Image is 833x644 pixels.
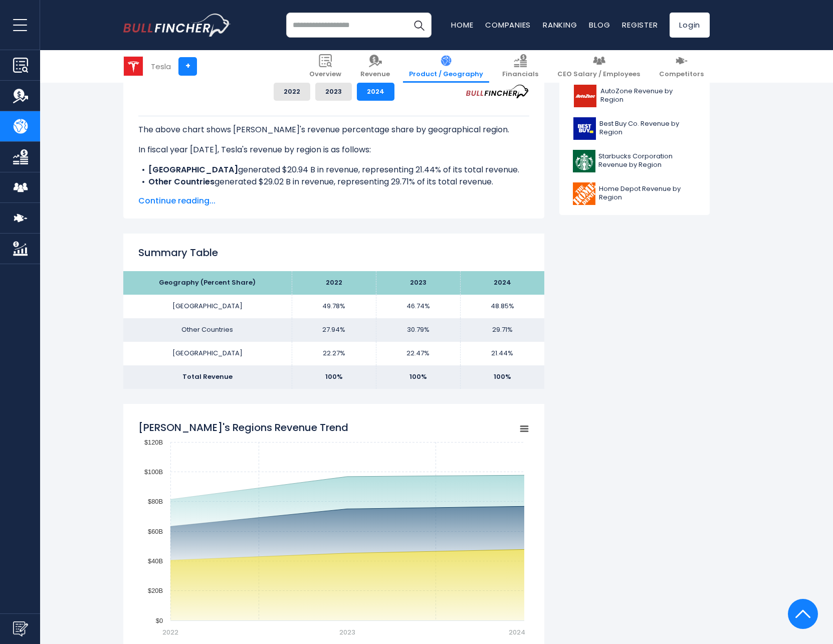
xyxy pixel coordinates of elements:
[376,318,460,342] td: 30.79%
[178,57,197,76] a: +
[274,83,310,101] button: 2022
[309,70,341,79] span: Overview
[123,14,231,37] img: bullfincher logo
[600,87,696,104] span: AutoZone Revenue by Region
[460,342,544,365] td: 21.44%
[156,617,163,624] text: $0
[460,271,544,295] th: 2024
[292,365,376,389] td: 100%
[509,627,525,637] text: 2024
[138,176,529,188] li: generated $29.02 B in revenue, representing 29.71% of its total revenue.
[451,20,473,30] a: Home
[123,365,292,389] td: Total Revenue
[670,13,710,38] a: Login
[354,50,396,83] a: Revenue
[376,295,460,318] td: 46.74%
[589,20,610,30] a: Blog
[357,83,394,101] button: 2024
[162,627,178,637] text: 2022
[599,185,696,202] span: Home Depot Revenue by Region
[460,365,544,389] td: 100%
[151,61,171,72] div: Tesla
[599,120,696,137] span: Best Buy Co. Revenue by Region
[376,342,460,365] td: 22.47%
[138,195,529,207] span: Continue reading...
[123,271,292,295] th: Geography (Percent Share)
[148,587,163,594] text: $20B
[502,70,538,79] span: Financials
[138,124,529,136] p: The above chart shows [PERSON_NAME]'s revenue percentage share by geographical region.
[123,295,292,318] td: [GEOGRAPHIC_DATA]
[573,85,597,107] img: AZO logo
[567,82,702,110] a: AutoZone Revenue by Region
[573,182,596,205] img: HD logo
[485,20,531,30] a: Companies
[403,50,489,83] a: Product / Geography
[124,57,143,76] img: TSLA logo
[376,271,460,295] th: 2023
[567,180,702,207] a: Home Depot Revenue by Region
[303,50,347,83] a: Overview
[123,14,231,37] a: Go to homepage
[138,420,348,435] tspan: [PERSON_NAME]'s Regions Revenue Trend
[148,498,163,505] text: $80B
[360,70,390,79] span: Revenue
[573,117,596,140] img: BBY logo
[460,318,544,342] td: 29.71%
[148,176,215,187] b: Other Countries
[292,318,376,342] td: 27.94%
[376,365,460,389] td: 100%
[567,147,702,175] a: Starbucks Corporation Revenue by Region
[292,271,376,295] th: 2022
[551,50,646,83] a: CEO Salary / Employees
[292,342,376,365] td: 22.27%
[543,20,577,30] a: Ranking
[315,83,352,101] button: 2023
[496,50,544,83] a: Financials
[144,439,163,446] text: $120B
[557,70,640,79] span: CEO Salary / Employees
[409,70,483,79] span: Product / Geography
[148,528,163,535] text: $60B
[659,70,704,79] span: Competitors
[138,164,529,176] li: generated $20.94 B in revenue, representing 21.44% of its total revenue.
[123,318,292,342] td: Other Countries
[148,164,238,175] b: [GEOGRAPHIC_DATA]
[138,144,529,156] p: In fiscal year [DATE], Tesla's revenue by region is as follows:
[144,468,163,476] text: $100B
[138,245,529,260] h2: Summary Table
[406,13,432,38] button: Search
[460,295,544,318] td: 48.85%
[339,627,355,637] text: 2023
[138,188,529,200] li: generated $47.73 B in revenue, representing 48.85% of its total revenue.
[567,115,702,142] a: Best Buy Co. Revenue by Region
[148,188,238,199] b: [GEOGRAPHIC_DATA]
[148,557,163,565] text: $40B
[138,116,529,236] div: The for Tesla is the UNITED STATES, which represents 48.85% of its total revenue. The for Tesla i...
[622,20,658,30] a: Register
[573,150,595,172] img: SBUX logo
[123,342,292,365] td: [GEOGRAPHIC_DATA]
[292,295,376,318] td: 49.78%
[598,152,696,169] span: Starbucks Corporation Revenue by Region
[653,50,710,83] a: Competitors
